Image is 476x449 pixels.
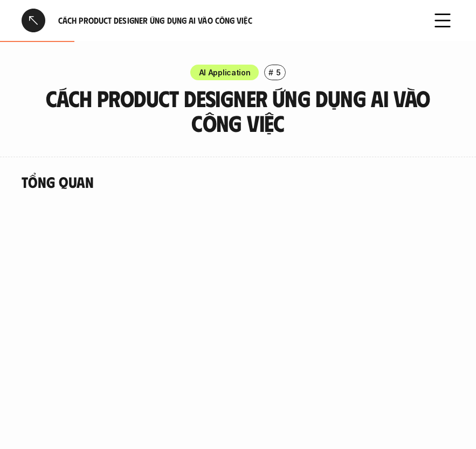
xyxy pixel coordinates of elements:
[36,86,440,135] h3: Cách Product Designer ứng dụng AI vào công việc
[199,67,251,78] p: AI Application
[276,67,281,78] p: 5
[268,68,273,76] h6: #
[22,173,454,191] h4: Tổng quan
[58,15,418,26] h6: Cách Product Designer ứng dụng AI vào công việc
